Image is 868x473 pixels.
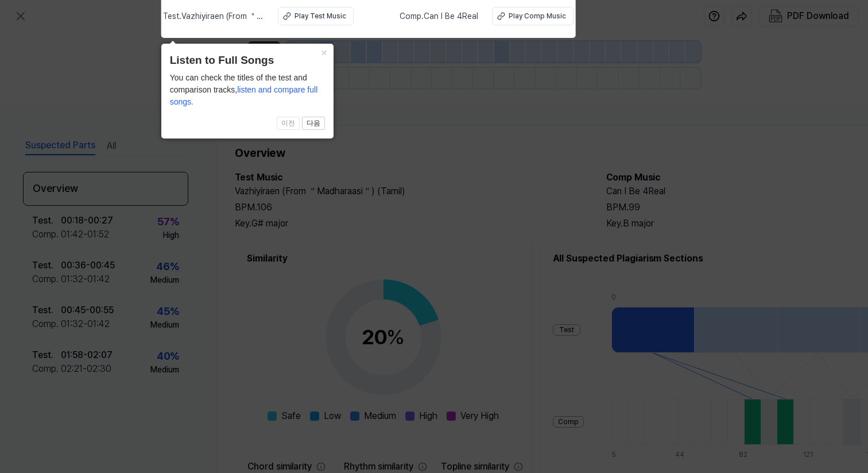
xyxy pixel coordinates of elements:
[163,10,264,22] span: Test . Vazhiyiraen (From ＂Madharaasi＂) (Tamil)
[170,52,325,69] header: Listen to Full Songs
[170,85,318,106] span: listen and compare full songs.
[315,44,334,60] button: Close
[492,7,573,25] button: Play Comp Music
[400,10,478,22] span: Comp . Can I Be 4Real
[302,117,325,130] button: 다음
[278,7,354,25] button: Play Test Music
[509,11,566,21] div: Play Comp Music
[294,11,346,21] div: Play Test Music
[170,72,325,108] div: You can check the titles of the test and comparison tracks,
